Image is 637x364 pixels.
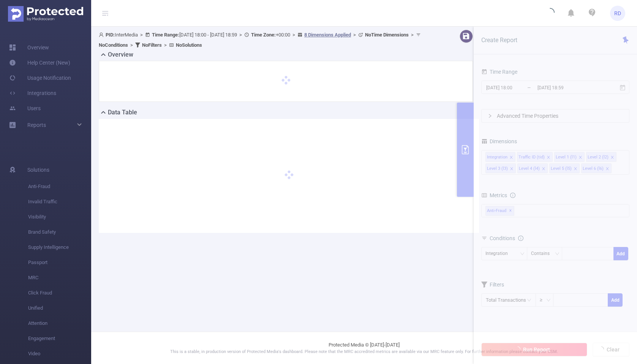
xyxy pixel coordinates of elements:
[365,32,409,38] b: No Time Dimensions
[152,32,179,38] b: Time Range:
[28,270,91,285] span: MRC
[110,349,618,355] p: This is a stable, in production version of Protected Media's dashboard. Please note that the MRC ...
[162,42,169,48] span: >
[142,42,162,48] b: No Filters
[9,85,56,101] a: Integrations
[27,122,46,128] span: Reports
[27,117,46,133] a: Reports
[9,40,49,55] a: Overview
[8,6,83,22] img: Protected Media
[28,225,91,240] span: Brand Safety
[176,42,202,48] b: No Solutions
[91,332,637,364] footer: Protected Media © [DATE]-[DATE]
[28,179,91,194] span: Anti-Fraud
[138,32,145,38] span: >
[545,8,555,19] i: icon: loading
[28,209,91,225] span: Visibility
[28,194,91,209] span: Invalid Traffic
[9,70,71,85] a: Usage Notification
[28,346,91,361] span: Video
[237,32,244,38] span: >
[28,331,91,346] span: Engagement
[99,32,423,48] span: InterMedia [DATE] 18:00 - [DATE] 18:59 +00:00
[28,285,91,301] span: Click Fraud
[28,316,91,331] span: Attention
[9,101,41,116] a: Users
[614,6,621,21] span: RD
[128,42,135,48] span: >
[290,32,297,38] span: >
[99,42,128,48] b: No Conditions
[28,255,91,270] span: Passport
[27,162,49,177] span: Solutions
[108,108,137,117] h2: Data Table
[351,32,358,38] span: >
[108,50,133,59] h2: Overview
[28,240,91,255] span: Supply Intelligence
[409,32,416,38] span: >
[9,55,70,70] a: Help Center (New)
[106,32,115,38] b: PID:
[28,301,91,316] span: Unified
[304,32,351,38] u: 8 Dimensions Applied
[251,32,276,38] b: Time Zone:
[99,32,106,37] i: icon: user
